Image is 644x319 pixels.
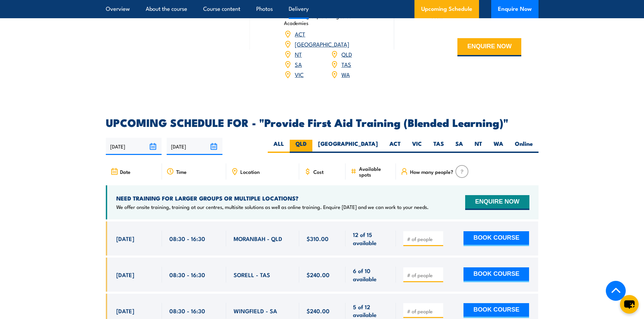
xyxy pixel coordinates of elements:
span: $310.00 [307,235,329,242]
span: $240.00 [307,271,330,278]
span: Time [176,169,187,175]
span: Cost [313,169,324,175]
label: TAS [428,140,450,153]
label: WA [488,140,509,153]
input: # of people [407,308,441,315]
button: BOOK COURSE [463,231,529,246]
a: [GEOGRAPHIC_DATA] [295,40,349,48]
label: QLD [290,140,312,153]
p: We offer onsite training, training at our centres, multisite solutions as well as online training... [116,204,429,210]
label: SA [450,140,469,153]
label: ALL [268,140,290,153]
label: NT [469,140,488,153]
span: [DATE] [116,307,134,315]
span: 6 of 10 available [353,267,388,283]
label: ACT [384,140,406,153]
span: Available spots [359,166,391,177]
span: 08:30 - 16:30 [169,271,205,278]
h2: UPCOMING SCHEDULE FOR - "Provide First Aid Training (Blended Learning)" [106,117,539,127]
input: From date [106,138,162,155]
button: chat-button [620,295,639,314]
button: BOOK COURSE [463,267,529,282]
h4: NEED TRAINING FOR LARGER GROUPS OR MULTIPLE LOCATIONS? [116,194,429,202]
span: $240.00 [307,307,330,315]
label: Online [509,140,539,153]
span: 5 of 12 available [353,303,388,319]
label: VIC [406,140,428,153]
input: # of people [407,236,441,242]
a: VIC [295,70,304,78]
a: WA [341,70,350,78]
span: How many people? [410,169,453,175]
button: BOOK COURSE [463,303,529,318]
span: SORELL - TAS [234,271,270,278]
span: 08:30 - 16:30 [169,235,205,242]
button: ENQUIRE NOW [465,195,529,210]
a: QLD [341,50,352,58]
span: MORANBAH - QLD [234,235,282,242]
a: SA [295,60,302,68]
span: [DATE] [116,235,134,242]
a: NT [295,50,302,58]
span: Location [240,169,260,175]
a: ACT [295,30,305,38]
a: TAS [341,60,351,68]
span: [DATE] [116,271,134,278]
input: To date [167,138,222,155]
label: [GEOGRAPHIC_DATA] [312,140,384,153]
span: WINGFIELD - SA [234,307,277,315]
span: 12 of 15 available [353,231,388,246]
span: 08:30 - 16:30 [169,307,205,315]
button: ENQUIRE NOW [457,38,521,56]
input: # of people [407,272,441,278]
span: Date [120,169,130,175]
